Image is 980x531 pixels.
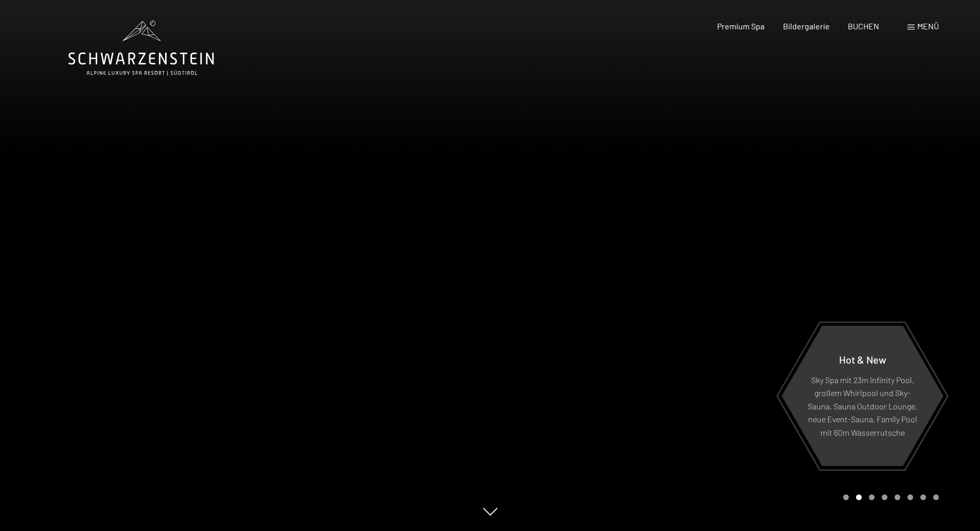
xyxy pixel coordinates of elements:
div: Carousel Page 4 [882,494,887,500]
a: Bildergalerie [783,21,830,31]
div: Carousel Page 6 [907,494,913,500]
div: Carousel Page 5 [895,494,900,500]
a: Premium Spa [717,21,764,31]
a: BUCHEN [848,21,879,31]
div: Carousel Page 8 [933,494,939,500]
p: Sky Spa mit 23m Infinity Pool, großem Whirlpool und Sky-Sauna, Sauna Outdoor Lounge, neue Event-S... [807,373,918,439]
div: Carousel Page 3 [869,494,875,500]
div: Carousel Pagination [840,494,939,500]
span: Hot & New [839,353,886,365]
div: Carousel Page 1 [843,494,849,500]
div: Carousel Page 7 [920,494,926,500]
span: Menü [917,21,939,31]
a: Hot & New Sky Spa mit 23m Infinity Pool, großem Whirlpool und Sky-Sauna, Sauna Outdoor Lounge, ne... [781,325,944,467]
div: Carousel Page 2 (Current Slide) [856,494,862,500]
